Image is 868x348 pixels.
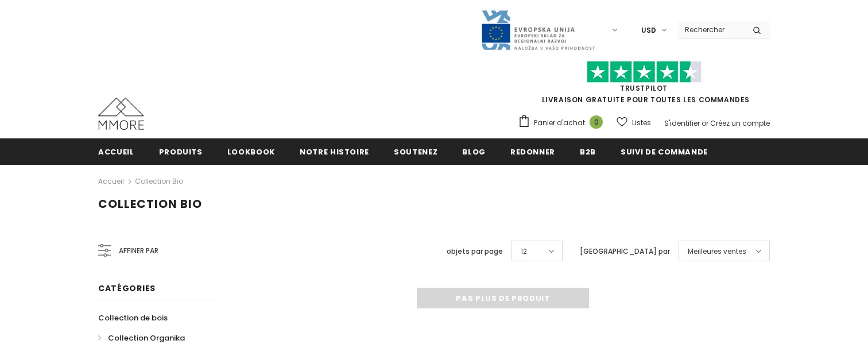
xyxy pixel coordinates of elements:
span: 0 [590,115,603,129]
img: Faites confiance aux étoiles pilotes [587,61,702,83]
a: Créez un compte [710,118,770,128]
a: Javni Razpis [480,25,595,34]
span: B2B [580,146,596,157]
a: Collection Organika [98,328,185,348]
a: Blog [462,138,486,164]
span: Collection Bio [98,196,202,212]
a: Redonner [510,138,555,164]
label: objets par page [447,246,503,257]
span: Panier d'achat [534,117,585,129]
img: Cas MMORE [98,98,144,130]
a: Collection de bois [98,308,168,328]
span: Listes [632,117,651,129]
a: TrustPilot [620,83,668,93]
span: or [702,118,708,128]
img: Javni Razpis [480,9,595,51]
span: Lookbook [227,146,275,157]
span: USD [641,25,656,36]
span: Catégories [98,283,156,294]
span: Blog [462,146,486,157]
a: Notre histoire [300,138,369,164]
span: Affiner par [119,245,158,257]
a: Panier d'achat 0 [518,114,609,132]
span: soutenez [394,146,437,157]
span: 12 [521,246,527,257]
a: Listes [617,113,651,133]
a: soutenez [394,138,437,164]
a: Produits [159,138,203,164]
a: Collection Bio [135,176,183,186]
input: Search Site [678,21,744,38]
span: Collection Organika [108,332,185,343]
span: Meilleures ventes [688,246,746,257]
label: [GEOGRAPHIC_DATA] par [580,246,670,257]
a: Suivi de commande [621,138,708,164]
a: S'identifier [664,118,700,128]
span: Redonner [510,146,555,157]
a: Accueil [98,175,124,188]
span: Accueil [98,146,134,157]
a: Lookbook [227,138,275,164]
span: LIVRAISON GRATUITE POUR TOUTES LES COMMANDES [518,66,770,105]
a: Accueil [98,138,134,164]
span: Collection de bois [98,312,168,323]
span: Produits [159,146,203,157]
a: B2B [580,138,596,164]
span: Suivi de commande [621,146,708,157]
span: Notre histoire [300,146,369,157]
